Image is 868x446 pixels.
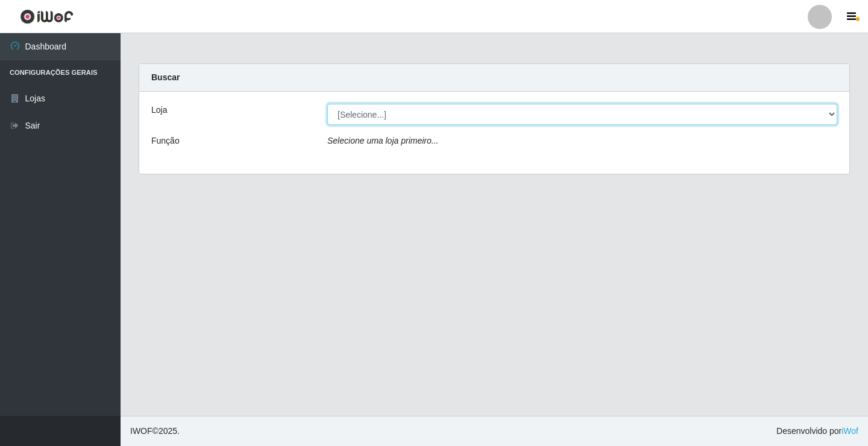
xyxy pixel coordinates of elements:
[327,136,438,145] i: Selecione uma loja primeiro...
[776,425,858,438] span: Desenvolvido por
[130,426,153,436] span: IWOF
[20,9,74,24] img: CoreUI Logo
[151,135,180,147] label: Função
[151,72,180,82] strong: Buscar
[841,426,858,436] a: iWof
[130,425,180,438] span: © 2025 .
[151,104,167,116] label: Loja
